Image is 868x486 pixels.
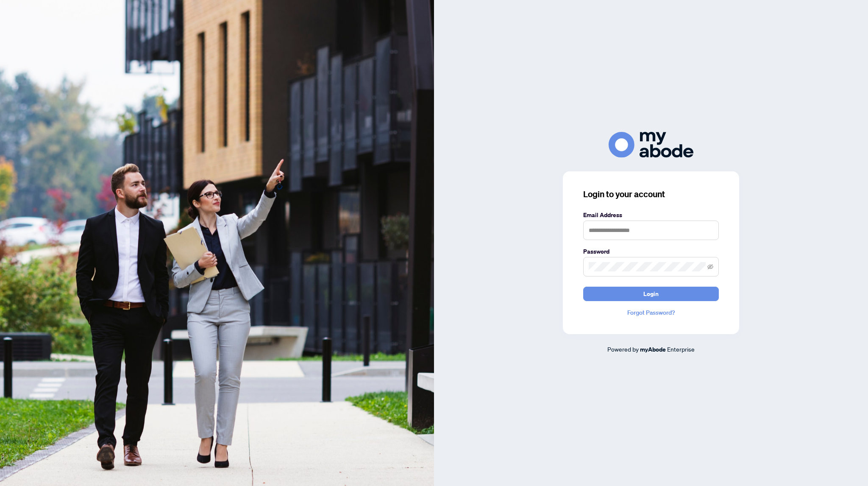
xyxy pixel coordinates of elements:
[583,247,719,256] label: Password
[583,188,719,200] h3: Login to your account
[643,287,659,301] span: Login
[583,287,719,301] button: Login
[609,132,693,158] img: ma-logo
[583,308,719,317] a: Forgot Password?
[707,264,713,270] span: eye-invisible
[667,345,695,353] span: Enterprise
[607,345,639,353] span: Powered by
[583,210,719,220] label: Email Address
[640,345,666,354] a: myAbode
